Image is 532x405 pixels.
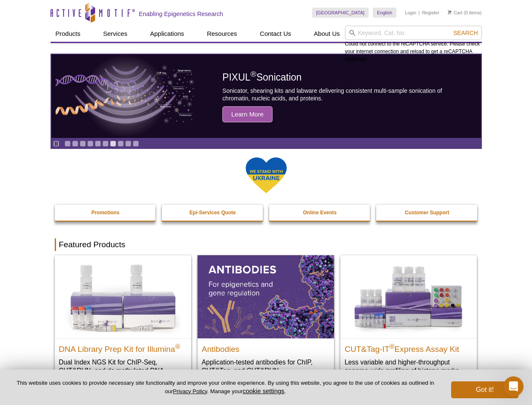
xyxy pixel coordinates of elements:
a: Products [51,26,86,42]
a: Login [405,10,416,16]
img: CUT&Tag-IT® Express Assay Kit [340,255,477,338]
p: This website uses cookies to provide necessary site functionality and improve your online experie... [13,379,437,395]
a: About Us [309,26,345,42]
h2: CUT&Tag-IT Express Assay Kit [345,341,473,354]
a: CUT&Tag-IT® Express Assay Kit CUT&Tag-IT®Express Assay Kit Less variable and higher-throughput ge... [340,255,477,383]
a: Applications [145,26,189,42]
input: Keyword, Cat. No. [345,26,482,40]
a: English [373,8,396,18]
img: Your Cart [448,10,452,14]
a: Toggle autoplay [53,140,59,147]
a: Go to slide 4 [87,140,94,147]
strong: Customer Support [405,210,449,216]
sup: ® [390,343,395,350]
h2: Antibodies [202,341,330,354]
a: Go to slide 10 [133,140,139,147]
button: Got it! [451,381,519,398]
a: Register [422,10,439,16]
strong: Promotions [91,210,120,216]
a: Go to slide 7 [110,140,116,147]
p: Application-tested antibodies for ChIP, CUT&Tag, and CUT&RUN. [202,358,330,375]
a: Contact Us [255,26,296,42]
strong: Online Events [303,210,337,216]
p: Less variable and higher-throughput genome-wide profiling of histone marks​. [345,358,473,375]
a: Go to slide 2 [72,140,78,147]
a: DNA Library Prep Kit for Illumina DNA Library Prep Kit for Illumina® Dual Index NGS Kit for ChIP-... [55,255,191,391]
li: (0 items) [448,8,482,18]
button: Search [451,29,480,37]
article: PIXUL Sonication [51,54,481,138]
a: [GEOGRAPHIC_DATA] [312,8,369,18]
div: Could not connect to the reCAPTCHA service. Please check your internet connection and reload to g... [345,26,482,63]
a: All Antibodies Antibodies Application-tested antibodies for ChIP, CUT&Tag, and CUT&RUN. [198,255,334,383]
h2: Featured Products [55,238,478,251]
a: Cart [448,10,462,16]
a: Go to slide 9 [125,140,131,147]
h2: DNA Library Prep Kit for Illumina [59,341,187,354]
p: Dual Index NGS Kit for ChIP-Seq, CUT&RUN, and ds methylated DNA assays. [59,358,187,383]
a: Go to slide 3 [80,140,86,147]
strong: Epi-Services Quote [190,210,236,216]
a: Go to slide 8 [118,140,124,147]
a: Epi-Services Quote [162,205,264,221]
a: Services [98,26,133,42]
a: Promotions [55,205,157,221]
p: Sonicator, shearing kits and labware delivering consistent multi-sample sonication of chromatin, ... [222,87,462,102]
a: Privacy Policy [173,388,207,394]
a: PIXUL sonication PIXUL®Sonication Sonicator, shearing kits and labware delivering consistent mult... [51,54,481,138]
h2: Enabling Epigenetics Research [139,10,223,18]
img: DNA Library Prep Kit for Illumina [55,255,191,338]
span: Search [453,30,478,36]
li: | [419,8,420,18]
button: cookie settings [243,387,284,394]
a: Customer Support [376,205,478,221]
a: Go to slide 6 [102,140,109,147]
a: Go to slide 5 [95,140,101,147]
img: We Stand With Ukraine [245,157,287,194]
iframe: Intercom live chat [503,376,524,397]
a: Online Events [269,205,371,221]
sup: ® [251,70,257,79]
a: Resources [202,26,242,42]
img: PIXUL sonication [56,54,195,138]
span: Learn More [222,106,273,122]
span: PIXUL Sonication [222,72,302,83]
img: All Antibodies [198,255,334,338]
sup: ® [175,343,180,350]
a: Go to slide 1 [64,140,71,147]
